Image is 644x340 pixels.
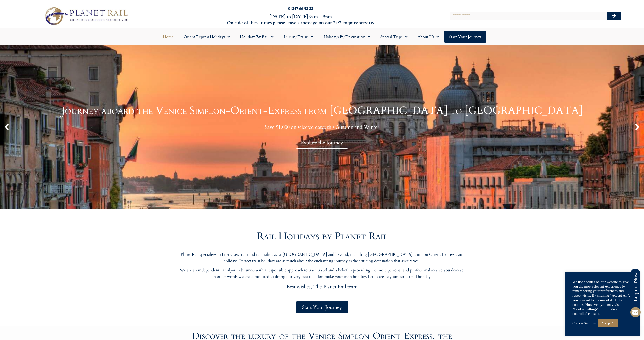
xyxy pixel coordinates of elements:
[375,31,413,42] a: Special Trips
[179,31,235,42] a: Orient Express Holidays
[288,5,313,11] a: 01347 66 53 33
[572,280,633,316] div: We use cookies on our website to give you the most relevant experience by remembering your prefer...
[158,31,179,42] a: Home
[61,124,583,130] p: Save £1,000 on selected dates this Autumn and Winter
[633,123,641,131] div: Next slide
[61,105,583,116] h1: Journey aboard the Venice Simplon-Orient-Express from [GEOGRAPHIC_DATA] to [GEOGRAPHIC_DATA]
[444,31,486,42] a: Start your Journey
[179,251,465,264] p: Planet Rail specialises in First Class train and rail holidays to [GEOGRAPHIC_DATA] and beyond, i...
[302,304,342,310] span: Start Your Journey
[286,283,358,290] span: Best wishes, The Planet Rail team
[235,31,279,42] a: Holidays by Rail
[173,14,428,25] h6: [DATE] to [DATE] 9am – 5pm Outside of these times please leave a message on our 24/7 enquiry serv...
[296,301,348,313] a: Start Your Journey
[607,12,621,20] button: Search
[279,31,318,42] a: Luxury Trains
[572,321,596,325] a: Cookie Settings
[179,267,465,280] p: We are an independent, family-run business with a responsible approach to train travel and a beli...
[3,31,641,42] nav: Menu
[3,123,11,131] div: Previous slide
[318,31,375,42] a: Holidays by Destination
[179,231,465,241] h2: Rail Holidays by Planet Rail
[296,137,348,149] div: Explore the Journey
[598,319,618,327] a: Accept All
[413,31,444,42] a: About Us
[41,5,130,27] img: Planet Rail Train Holidays Logo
